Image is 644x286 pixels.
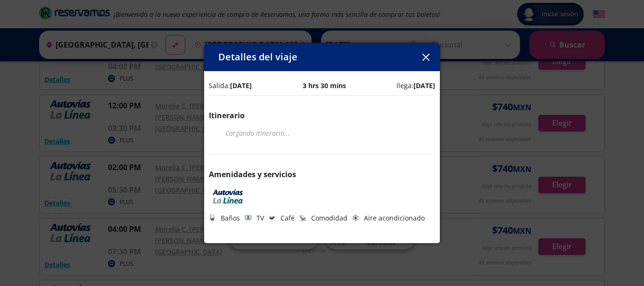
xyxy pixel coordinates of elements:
[209,169,435,180] p: Amenidades y servicios
[209,189,247,204] img: AUTOVÍAS Y LA LÍNEA
[396,81,435,90] p: llega:
[364,213,425,223] p: Aire acondicionado
[230,81,252,90] b: [DATE]
[413,81,435,90] b: [DATE]
[281,213,295,223] p: Café
[218,50,297,64] p: Detalles del viaje
[225,129,290,138] em: Cargando itinerario ...
[303,81,346,90] p: 3 hrs 30 mins
[221,213,240,223] p: Baños
[311,213,347,223] p: Comodidad
[209,81,252,90] p: Salida:
[209,110,435,121] p: Itinerario
[256,213,264,223] p: TV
